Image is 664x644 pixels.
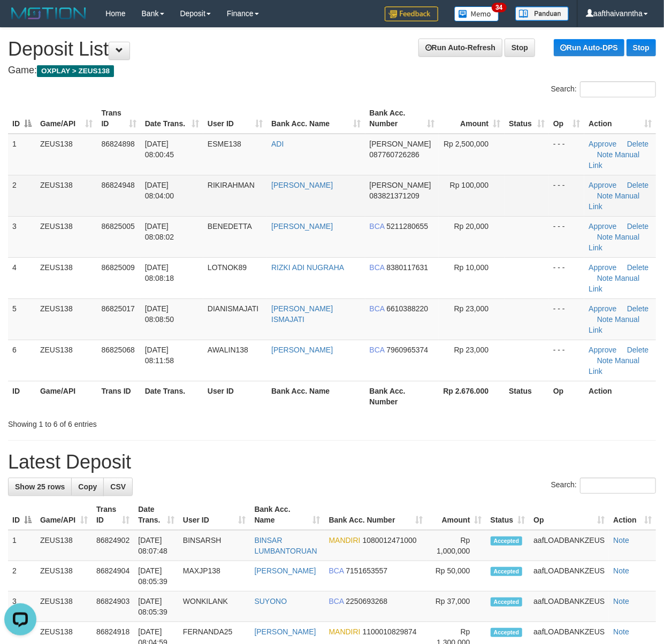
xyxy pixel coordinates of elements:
td: [DATE] 08:07:48 [134,530,179,561]
span: Copy 8380117631 to clipboard [386,263,428,272]
span: Copy 087760726286 to clipboard [370,150,419,159]
td: - - - [549,298,584,340]
span: [DATE] 08:08:18 [145,263,174,282]
td: BINSARSH [179,530,250,561]
td: 2 [8,561,36,592]
img: panduan.png [515,6,569,21]
a: Stop [627,39,656,56]
td: ZEUS138 [36,340,97,381]
span: Rp 100,000 [450,181,489,189]
th: Action [584,381,656,411]
span: BCA [370,263,385,272]
h1: Latest Deposit [8,451,656,473]
span: Copy 6610388220 to clipboard [386,304,428,313]
th: Bank Acc. Number [365,381,439,411]
h1: Deposit List [8,39,656,60]
a: Note [597,191,613,200]
th: Amount: activate to sort column ascending [439,103,505,134]
td: Rp 1,000,000 [427,530,486,561]
span: 86825005 [102,222,135,231]
th: ID: activate to sort column descending [8,103,36,134]
td: 86824902 [92,530,134,561]
span: MANDIRI [329,627,361,636]
th: ID: activate to sort column descending [8,500,36,530]
a: Approve [589,346,616,354]
a: [PERSON_NAME] [271,181,333,189]
a: Note [613,536,629,545]
a: Delete [627,181,648,189]
td: ZEUS138 [36,298,97,340]
a: Run Auto-DPS [554,39,624,56]
a: [PERSON_NAME] [255,566,316,575]
a: Approve [589,181,616,189]
span: Copy 7151653557 to clipboard [346,566,387,575]
span: Copy 083821371209 to clipboard [370,191,419,200]
img: Button%20Memo.svg [454,6,499,21]
th: Bank Acc. Number: activate to sort column ascending [365,103,439,134]
a: Delete [627,346,648,354]
td: 86824904 [92,561,134,592]
th: Action: activate to sort column ascending [609,500,656,530]
span: MANDIRI [329,536,361,545]
td: ZEUS138 [36,530,92,561]
th: Trans ID: activate to sort column ascending [97,103,141,134]
a: Approve [589,304,616,313]
th: Bank Acc. Number: activate to sort column ascending [325,500,428,530]
td: 1 [8,530,36,561]
span: Rp 23,000 [454,346,489,354]
span: Rp 10,000 [454,263,489,272]
th: User ID [203,381,267,411]
h4: Game: [8,65,656,76]
span: 86825017 [102,304,135,313]
th: User ID: activate to sort column ascending [179,500,250,530]
th: Game/API: activate to sort column ascending [36,500,92,530]
th: Bank Acc. Name: activate to sort column ascending [250,500,325,530]
label: Search: [551,478,656,494]
td: - - - [549,134,584,175]
span: RIKIRAHMAN [208,181,255,189]
td: - - - [549,257,584,298]
a: RIZKI ADI NUGRAHA [271,263,344,272]
a: Note [597,315,613,324]
a: Approve [589,140,616,148]
span: [PERSON_NAME] [370,181,431,189]
a: Show 25 rows [8,478,72,496]
a: Note [597,150,613,159]
a: Note [613,627,629,636]
td: 4 [8,257,36,298]
td: - - - [549,216,584,257]
a: Note [597,233,613,241]
img: Feedback.jpg [385,6,438,21]
td: MAXJP138 [179,561,250,592]
span: 34 [492,3,506,12]
a: Run Auto-Refresh [418,39,502,57]
td: 2 [8,175,36,216]
span: [DATE] 08:00:45 [145,140,174,159]
td: 6 [8,340,36,381]
span: Copy 1080012471000 to clipboard [363,536,417,545]
th: Status: activate to sort column ascending [486,500,530,530]
a: Delete [627,140,648,148]
span: [DATE] 08:08:02 [145,222,174,241]
th: Bank Acc. Name [267,381,365,411]
td: 3 [8,592,36,622]
th: Date Trans.: activate to sort column ascending [141,103,203,134]
a: [PERSON_NAME] ISMAJATI [271,304,333,324]
td: Rp 50,000 [427,561,486,592]
span: BCA [370,346,385,354]
span: Copy 5211280655 to clipboard [386,222,428,231]
a: Note [613,597,629,605]
th: Status [505,381,549,411]
label: Search: [551,81,656,97]
th: Game/API: activate to sort column ascending [36,103,97,134]
span: Accepted [491,628,523,637]
td: aafLOADBANKZEUS [529,592,609,622]
button: Open LiveChat chat widget [4,4,36,36]
td: Rp 37,000 [427,592,486,622]
td: aafLOADBANKZEUS [529,530,609,561]
a: Approve [589,263,616,272]
span: [PERSON_NAME] [370,140,431,148]
span: Show 25 rows [15,482,65,491]
th: Amount: activate to sort column ascending [427,500,486,530]
a: Approve [589,222,616,231]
